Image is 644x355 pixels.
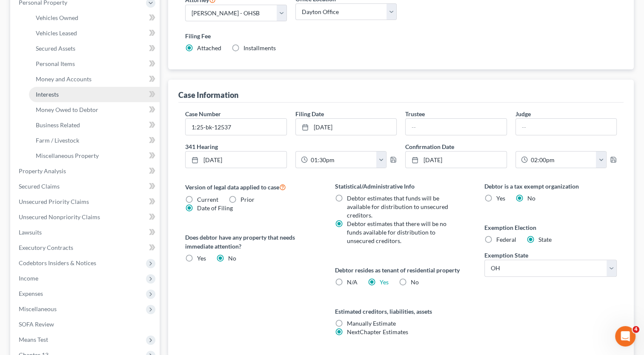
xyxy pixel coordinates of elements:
[401,142,621,151] label: Confirmation Date
[185,31,617,40] label: Filing Fee
[496,236,516,243] span: Federal
[516,119,616,135] input: --
[19,198,89,205] span: Unsecured Priority Claims
[29,72,160,87] a: Money and Accounts
[538,236,552,243] span: State
[186,152,286,168] a: [DATE]
[29,148,160,163] a: Miscellaneous Property
[484,182,617,191] label: Debtor is a tax exempt organization
[178,90,238,100] div: Case Information
[496,195,505,202] span: Yes
[185,109,221,118] label: Case Number
[347,320,396,327] span: Manually Estimate
[484,251,528,260] label: Exemption State
[515,109,531,118] label: Judge
[197,196,218,203] span: Current
[36,121,80,129] span: Business Related
[197,255,206,262] span: Yes
[615,326,635,346] iframe: Intercom live chat
[335,307,467,316] label: Estimated creditors, liabilities, assets
[528,152,597,168] input: -- : --
[36,152,99,159] span: Miscellaneous Property
[19,229,42,236] span: Lawsuits
[296,119,396,135] a: [DATE]
[29,87,160,102] a: Interests
[405,109,425,118] label: Trustee
[12,179,160,194] a: Secured Claims
[19,305,57,312] span: Miscellaneous
[19,259,96,266] span: Codebtors Insiders & Notices
[633,326,639,333] span: 4
[19,336,48,343] span: Means Test
[295,109,324,118] label: Filing Date
[380,278,389,286] a: Yes
[335,266,467,275] label: Debtor resides as tenant of residential property
[12,194,160,209] a: Unsecured Priority Claims
[36,75,92,83] span: Money and Accounts
[347,328,408,335] span: NextChapter Estimates
[19,213,100,220] span: Unsecured Nonpriority Claims
[29,56,160,72] a: Personal Items
[36,14,78,21] span: Vehicles Owned
[347,220,447,244] span: Debtor estimates that there will be no funds available for distribution to unsecured creditors.
[29,133,160,148] a: Farm / Livestock
[29,26,160,41] a: Vehicles Leased
[29,10,160,26] a: Vehicles Owned
[406,152,506,168] a: [DATE]
[12,240,160,255] a: Executory Contracts
[243,44,276,52] span: Installments
[19,275,38,282] span: Income
[29,41,160,56] a: Secured Assets
[19,183,60,190] span: Secured Claims
[12,163,160,179] a: Property Analysis
[197,204,233,212] span: Date of Filing
[527,195,535,202] span: No
[36,106,98,113] span: Money Owed to Debtor
[36,137,79,144] span: Farm / Livestock
[197,44,221,52] span: Attached
[29,117,160,133] a: Business Related
[19,321,54,328] span: SOFA Review
[19,290,43,297] span: Expenses
[484,223,617,232] label: Exemption Election
[36,45,75,52] span: Secured Assets
[186,119,286,135] input: Enter case number...
[36,29,77,37] span: Vehicles Leased
[185,233,318,251] label: Does debtor have any property that needs immediate attention?
[347,195,448,219] span: Debtor estimates that funds will be available for distribution to unsecured creditors.
[347,278,358,286] span: N/A
[12,209,160,225] a: Unsecured Nonpriority Claims
[19,167,66,175] span: Property Analysis
[406,119,506,135] input: --
[185,182,318,192] label: Version of legal data applied to case
[36,91,59,98] span: Interests
[335,182,467,191] label: Statistical/Administrative Info
[19,244,73,251] span: Executory Contracts
[181,142,401,151] label: 341 Hearing
[29,102,160,117] a: Money Owed to Debtor
[36,60,75,67] span: Personal Items
[12,225,160,240] a: Lawsuits
[240,196,255,203] span: Prior
[12,317,160,332] a: SOFA Review
[411,278,419,286] span: No
[228,255,236,262] span: No
[308,152,377,168] input: -- : --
